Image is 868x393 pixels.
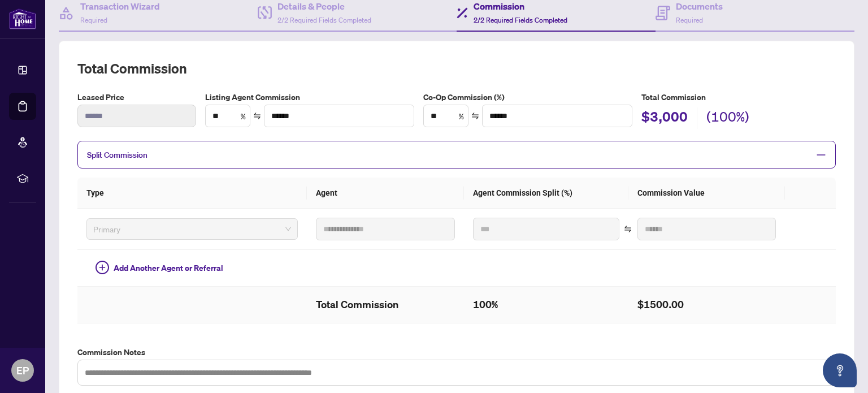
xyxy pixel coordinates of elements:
h2: $3,000 [641,107,688,129]
span: Primary [93,221,291,237]
th: Type [77,178,307,209]
th: Commission Value [628,178,785,209]
h2: $1500.00 [637,296,776,314]
span: plus-circle [96,261,109,274]
span: EP [16,362,29,378]
span: Split Commission [87,150,147,160]
th: Agent Commission Split (%) [464,178,628,209]
span: 2/2 Required Fields Completed [474,16,567,24]
h2: Total Commission [77,59,836,77]
button: Add Another Agent or Referral [86,259,232,277]
div: Split Commission [77,141,836,169]
h5: Total Commission [641,91,836,103]
span: minus [816,150,826,160]
span: swap [253,112,261,120]
h2: 100% [473,296,619,314]
span: 2/2 Required Fields Completed [277,16,371,24]
label: Leased Price [77,91,196,103]
span: Add Another Agent or Referral [114,262,223,274]
span: swap [471,112,479,120]
h2: Total Commission [316,296,454,314]
button: Open asap [823,353,857,387]
span: Required [80,16,107,24]
th: Agent [307,178,463,209]
span: Required [676,16,703,24]
label: Co-Op Commission (%) [423,91,632,103]
h2: (100%) [706,107,749,129]
label: Commission Notes [77,346,836,359]
img: logo [9,8,36,29]
span: swap [624,225,632,233]
label: Listing Agent Commission [205,91,414,103]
